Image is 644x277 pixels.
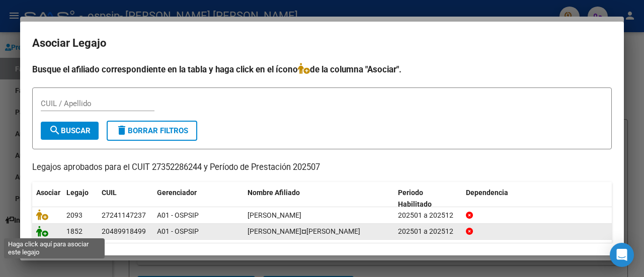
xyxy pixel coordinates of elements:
[32,63,612,76] h4: Busque el afiliado correspondiente en la tabla y haga click en el ícono de la columna "Asociar".
[66,189,89,197] span: Legajo
[66,211,83,219] span: 2093
[398,189,432,208] span: Periodo Habilitado
[248,189,300,197] span: Nombre Afiliado
[157,211,199,219] span: A01 - OSPSIP
[107,121,197,141] button: Borrar Filtros
[41,122,99,140] button: Buscar
[102,226,146,237] div: 20489918499
[157,189,197,197] span: Gerenciador
[116,126,188,135] span: Borrar Filtros
[66,227,83,235] span: 1852
[248,211,301,219] span: URUNDEZ PATRICIA GABRIELA
[36,189,60,197] span: Asociar
[157,227,199,235] span: A01 - OSPSIP
[398,210,458,221] div: 202501 a 202512
[102,210,146,221] div: 27241147237
[244,182,394,215] datatable-header-cell: Nombre Afiliado
[32,34,612,53] h2: Asociar Legajo
[49,124,61,136] mat-icon: search
[62,182,98,215] datatable-header-cell: Legajo
[466,189,508,197] span: Dependencia
[462,182,612,215] datatable-header-cell: Dependencia
[248,227,360,235] span: RIOS TOM¤S GABRIEL
[398,226,458,237] div: 202501 a 202512
[153,182,244,215] datatable-header-cell: Gerenciador
[32,161,612,174] p: Legajos aprobados para el CUIT 27352286244 y Período de Prestación 202507
[116,124,128,136] mat-icon: delete
[49,126,91,135] span: Buscar
[610,243,634,267] div: Open Intercom Messenger
[32,182,62,215] datatable-header-cell: Asociar
[394,182,462,215] datatable-header-cell: Periodo Habilitado
[102,189,117,197] span: CUIL
[98,182,153,215] datatable-header-cell: CUIL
